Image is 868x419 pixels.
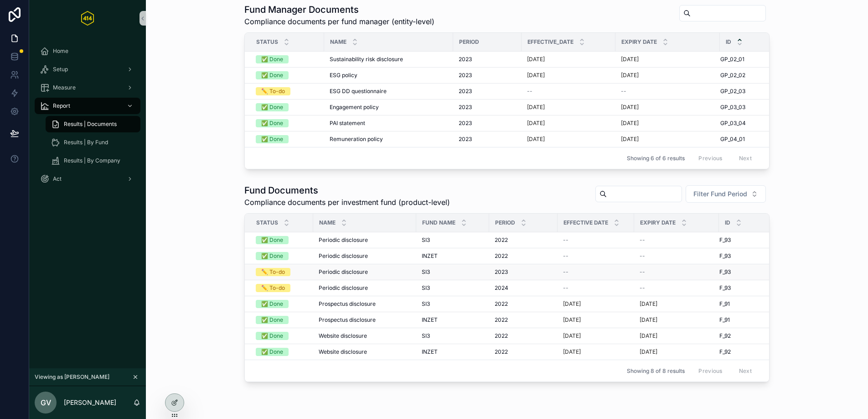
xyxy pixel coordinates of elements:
[459,104,516,111] a: 2023
[330,104,448,111] a: Engagement policy
[53,84,76,91] span: Measure
[719,284,776,292] a: F_93
[330,72,357,79] span: ESG policy
[261,87,285,95] div: ✏️ To-do
[319,252,368,260] span: Periodic disclosure
[256,87,319,95] a: ✏️ To-do
[527,56,545,63] p: [DATE]
[35,98,140,114] a: Report
[495,236,552,244] a: 2022
[261,119,283,127] div: ✅ Done
[719,268,776,276] a: F_93
[563,332,581,340] p: [DATE]
[319,300,376,308] span: Prospectus disclosure
[261,103,283,111] div: ✅ Done
[627,155,685,162] span: Showing 6 of 6 results
[64,139,108,146] span: Results | By Fund
[256,38,278,46] span: Status
[720,56,744,63] span: GP_02_01
[726,38,731,46] span: ID
[640,252,645,260] span: --
[261,236,283,244] div: ✅ Done
[719,332,731,340] span: F_92
[621,72,714,79] a: [DATE]
[64,120,117,128] span: Results | Documents
[719,252,731,260] span: F_93
[319,252,411,260] a: Periodic disclosure
[563,332,629,340] a: [DATE]
[686,185,766,203] button: Select Button
[330,120,365,127] span: PAI statement
[719,348,776,356] a: F_92
[422,268,484,276] a: SI3
[256,71,319,79] a: ✅ Done
[527,72,610,79] a: [DATE]
[319,268,368,276] span: Periodic disclosure
[527,88,532,95] span: --
[720,72,777,79] a: GP_02_02
[319,236,368,244] span: Periodic disclosure
[422,284,484,292] a: SI3
[495,316,552,324] a: 2022
[256,103,319,111] a: ✅ Done
[459,56,472,63] span: 2023
[261,348,283,356] div: ✅ Done
[495,348,552,356] a: 2022
[261,71,283,79] div: ✅ Done
[261,316,283,324] div: ✅ Done
[422,252,438,260] span: INZET
[422,236,484,244] a: SI3
[459,72,472,79] span: 2023
[495,284,508,292] span: 2024
[422,268,430,276] span: SI3
[720,56,777,63] a: GP_02_01
[319,284,368,292] span: Periodic disclosure
[495,300,552,308] a: 2022
[719,284,731,292] span: F_93
[256,119,319,127] a: ✅ Done
[640,219,676,226] span: Expiry date
[495,236,508,244] span: 2022
[640,252,713,260] a: --
[422,300,484,308] a: SI3
[621,104,639,111] p: [DATE]
[693,189,747,199] span: Filter Fund Period
[640,316,713,324] a: [DATE]
[720,136,777,143] a: GP_04_01
[563,284,568,292] span: --
[720,88,777,95] a: GP_02_03
[563,252,568,260] span: --
[640,284,645,292] span: --
[319,284,411,292] a: Periodic disclosure
[35,61,140,78] a: Setup
[46,152,140,169] a: Results | By Company
[527,136,610,143] a: [DATE]
[64,398,116,407] p: [PERSON_NAME]
[459,104,472,111] span: 2023
[256,268,308,276] a: ✏️ To-do
[495,316,508,324] span: 2022
[563,236,568,244] span: --
[459,88,472,95] span: 2023
[244,184,450,197] h1: Fund Documents
[41,397,51,408] span: GV
[53,102,70,110] span: Report
[563,300,629,308] a: [DATE]
[563,219,608,226] span: Effective date
[244,197,450,208] span: Compliance documents per investment fund (product-level)
[563,300,581,308] p: [DATE]
[621,38,657,46] span: Expiry date
[422,332,430,340] span: SI3
[422,316,484,324] a: INZET
[563,316,629,324] a: [DATE]
[261,252,283,260] div: ✅ Done
[256,55,319,63] a: ✅ Done
[621,72,639,79] p: [DATE]
[319,332,367,340] span: Website disclosure
[621,56,714,63] a: [DATE]
[459,72,516,79] a: 2023
[640,284,713,292] a: --
[459,88,516,95] a: 2023
[53,47,68,55] span: Home
[640,300,713,308] a: [DATE]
